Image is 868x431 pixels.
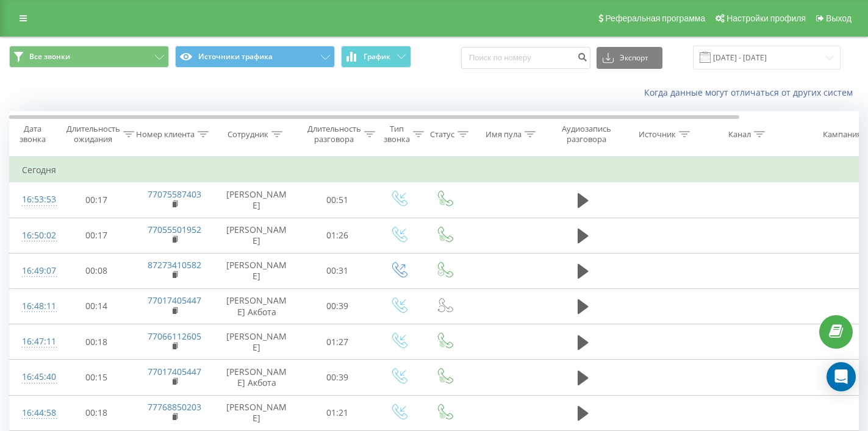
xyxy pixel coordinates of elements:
td: 00:15 [59,360,135,395]
div: Кампания [823,129,861,140]
button: Экспорт [597,47,662,69]
td: 00:18 [59,324,135,360]
td: [PERSON_NAME] [214,395,299,430]
td: [PERSON_NAME] [214,182,299,218]
td: 01:21 [299,395,376,430]
button: Источники трафика [175,46,335,68]
div: Open Intercom Messenger [827,362,856,391]
div: Длительность ожидания [66,124,120,144]
div: Канал [728,129,751,140]
button: Все звонки [9,46,169,68]
div: Длительность разговора [307,124,361,144]
td: 00:17 [59,218,135,253]
td: 00:51 [299,182,376,218]
td: [PERSON_NAME] [214,324,299,360]
div: 16:53:53 [22,188,46,212]
div: 16:49:07 [22,259,46,283]
td: 00:39 [299,360,376,395]
div: Статус [430,129,454,140]
td: 01:27 [299,324,376,360]
a: 77768850203 [148,401,201,413]
td: 00:17 [59,182,135,218]
div: 16:45:40 [22,365,46,389]
div: 16:50:02 [22,224,46,248]
td: [PERSON_NAME] [214,218,299,253]
div: Сотрудник [228,129,268,140]
div: 16:44:58 [22,401,46,425]
td: [PERSON_NAME] [214,253,299,288]
input: Поиск по номеру [461,47,590,69]
div: Имя пула [486,129,522,140]
a: 77055501952 [148,224,201,235]
span: Выход [826,13,852,23]
div: 16:47:11 [22,330,46,354]
div: 16:48:11 [22,294,46,318]
td: 00:31 [299,253,376,288]
a: 77066112605 [148,330,201,342]
a: 77075587403 [148,188,201,200]
a: Когда данные могут отличаться от других систем [644,87,859,98]
div: Номер клиента [136,129,195,140]
span: График [364,52,390,61]
span: Настройки профиля [726,13,806,23]
div: Источник [639,129,676,140]
td: 00:14 [59,288,135,324]
span: Реферальная программа [605,13,705,23]
button: График [341,46,411,68]
td: 00:18 [59,395,135,430]
div: Тип звонка [384,124,410,144]
a: 77017405447 [148,366,201,377]
a: 77017405447 [148,294,201,306]
td: [PERSON_NAME] Акбота [214,360,299,395]
div: Аудиозапись разговора [557,124,616,144]
td: 00:39 [299,288,376,324]
td: [PERSON_NAME] Акбота [214,288,299,324]
td: 00:08 [59,253,135,288]
td: 01:26 [299,218,376,253]
a: 87273410582 [148,259,201,271]
div: Дата звонка [10,124,55,144]
span: Все звонки [29,52,70,62]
